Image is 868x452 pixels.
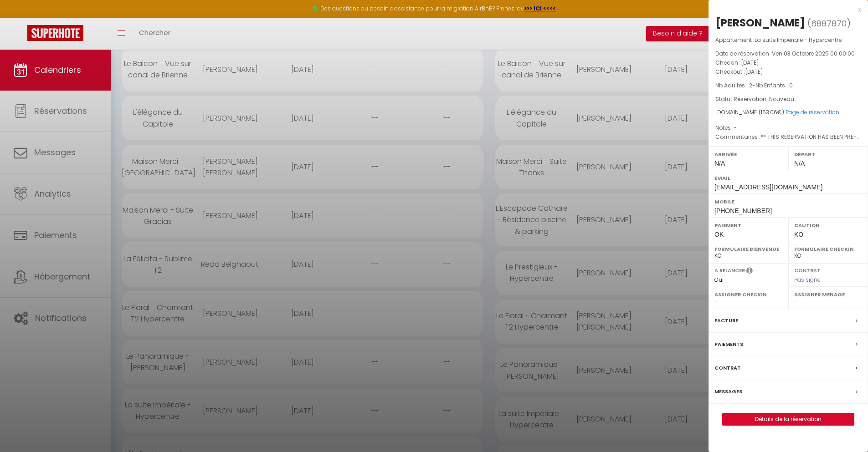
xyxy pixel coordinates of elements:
[722,413,854,426] button: Détails de la réservation
[715,67,861,76] p: Checkout :
[811,18,847,29] span: 6887870
[714,316,738,325] label: Facture
[794,160,805,167] span: N/A
[715,15,805,30] div: [PERSON_NAME]
[769,95,794,103] span: Nouveau
[714,363,741,373] label: Contrat
[759,108,784,116] span: ( €)
[794,150,862,159] label: Départ
[794,276,821,284] span: Pas signé
[755,81,793,89] span: Nb Enfants : 0
[709,5,861,15] div: x
[714,183,822,191] span: [EMAIL_ADDRESS][DOMAIN_NAME]
[714,150,782,159] label: Arrivée
[794,221,862,230] label: Caution
[745,68,763,76] span: [DATE]
[807,17,851,30] span: ( )
[772,50,855,57] span: Ven 03 Octobre 2025 00:00:00
[715,108,861,117] div: [DOMAIN_NAME]
[714,387,742,396] label: Messages
[794,290,862,299] label: Assigner Menage
[794,231,803,238] span: KO
[714,267,745,274] label: A relancer
[715,36,861,45] p: Appartement :
[746,267,753,277] i: Sélectionner OUI si vous souhaiter envoyer les séquences de messages post-checkout
[794,267,821,273] label: Contrat
[714,197,862,206] label: Mobile
[786,108,839,116] a: Page de réservation
[715,132,861,142] p: Commentaires :
[715,95,861,104] p: Statut Réservation :
[714,160,725,167] span: N/A
[715,123,861,132] p: Notes :
[755,36,842,44] span: La suite Impériale - Hypercentre
[714,173,862,183] label: Email
[741,59,759,66] span: [DATE]
[794,244,862,254] label: Formulaire Checkin
[714,221,782,230] label: Paiement
[715,81,752,89] span: Nb Adultes : 2
[715,49,861,58] p: Date de réservation :
[714,340,743,349] label: Paiements
[734,124,737,132] span: -
[723,413,854,425] a: Détails de la réservation
[761,108,777,116] span: 153.06
[714,231,724,238] span: OK
[714,207,772,214] span: [PHONE_NUMBER]
[715,81,861,90] p: -
[714,290,782,299] label: Assigner Checkin
[715,58,861,67] p: Checkin :
[714,244,782,254] label: Formulaire Bienvenue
